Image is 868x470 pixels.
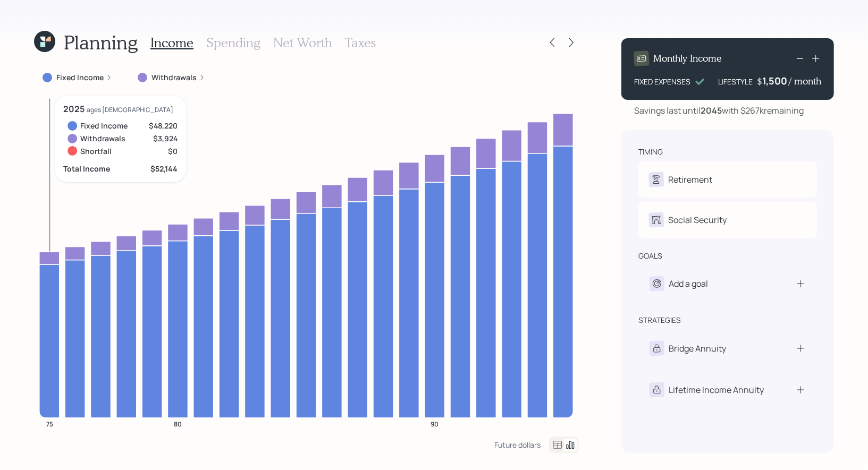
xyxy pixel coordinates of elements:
div: Future dollars [494,440,541,450]
b: 2045 [701,105,722,116]
tspan: 80 [174,420,182,429]
h4: Monthly Income [653,53,722,64]
h3: Spending [206,35,260,50]
div: Social Security [668,213,727,226]
h1: Planning [64,31,138,54]
h3: Net Worth [273,35,332,50]
div: goals [638,251,662,261]
label: Fixed Income [56,72,104,83]
div: FIXED EXPENSES [634,76,690,87]
label: Withdrawals [151,72,197,83]
div: Retirement [668,173,712,186]
div: strategies [638,315,681,326]
tspan: 90 [431,420,439,429]
div: 1,500 [762,74,789,87]
h4: $ [757,75,762,87]
div: LIFESTYLE [718,76,753,87]
h3: Income [150,35,193,50]
div: Savings last until with $267k remaining [634,104,804,117]
div: timing [638,147,663,157]
h3: Taxes [345,35,376,50]
h4: / month [789,75,821,87]
div: Lifetime Income Annuity [669,383,764,396]
tspan: 75 [46,420,53,429]
div: Add a goal [669,277,708,290]
div: Bridge Annuity [669,342,726,355]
